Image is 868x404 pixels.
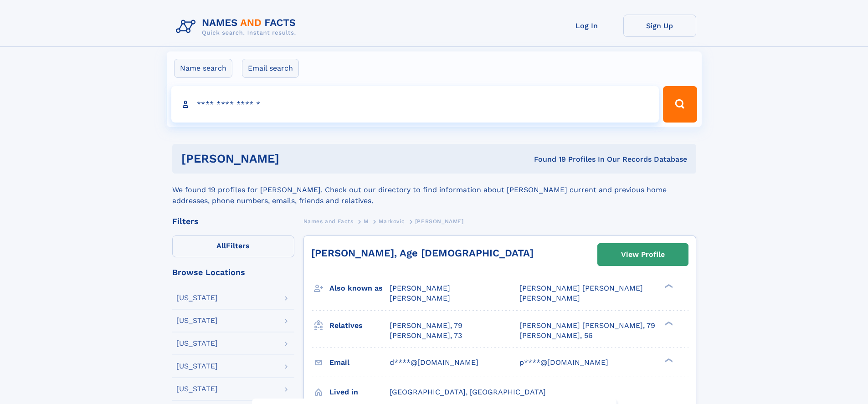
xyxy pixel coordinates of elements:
img: Logo Names and Facts [172,15,303,39]
a: M [364,215,369,227]
span: [PERSON_NAME] [390,294,450,302]
label: Filters [172,235,294,257]
div: ❯ [663,320,673,326]
div: [US_STATE] [176,385,218,393]
span: [GEOGRAPHIC_DATA], [GEOGRAPHIC_DATA] [390,388,546,396]
h1: [PERSON_NAME] [181,153,407,164]
span: All [216,241,226,250]
div: [US_STATE] [176,363,218,370]
a: [PERSON_NAME], 73 [390,331,462,341]
div: Browse Locations [172,268,294,276]
a: [PERSON_NAME] [PERSON_NAME], 79 [519,321,655,331]
div: [US_STATE] [176,317,218,324]
input: search input [171,86,659,123]
div: View Profile [621,244,665,265]
span: [PERSON_NAME] [415,218,464,225]
a: [PERSON_NAME], 56 [519,331,593,341]
span: [PERSON_NAME] [519,294,580,302]
a: View Profile [598,244,688,266]
span: [PERSON_NAME] [PERSON_NAME] [519,284,643,292]
h3: Lived in [329,384,390,400]
div: Filters [172,217,294,225]
a: Names and Facts [303,215,354,227]
div: We found 19 profiles for [PERSON_NAME]. Check out our directory to find information about [PERSON... [172,174,696,206]
h3: Relatives [329,318,390,333]
label: Name search [174,59,232,78]
div: [US_STATE] [176,294,218,302]
div: [US_STATE] [176,340,218,347]
label: Email search [242,59,299,78]
h3: Also known as [329,281,390,296]
span: [PERSON_NAME] [390,284,450,292]
a: Markovic [379,215,405,227]
div: Found 19 Profiles In Our Records Database [406,154,687,164]
div: ❯ [663,357,673,363]
h3: Email [329,355,390,370]
button: Search Button [663,86,697,123]
a: Sign Up [623,15,696,37]
a: [PERSON_NAME], Age [DEMOGRAPHIC_DATA] [311,247,534,259]
div: ❯ [663,283,673,289]
span: Markovic [379,218,405,225]
span: M [364,218,369,225]
a: [PERSON_NAME], 79 [390,321,462,331]
a: Log In [550,15,623,37]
